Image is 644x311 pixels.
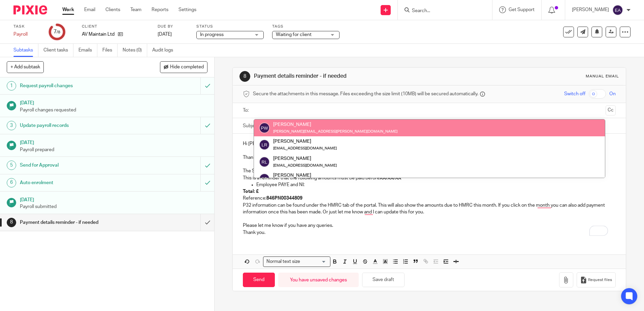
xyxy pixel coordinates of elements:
div: [PERSON_NAME] [273,155,337,162]
span: Switch off [564,91,585,97]
label: Due by [158,24,188,29]
span: [DATE] [158,32,172,37]
input: Search for option [302,258,326,265]
p: Reference: [243,195,615,202]
a: Subtasks [13,44,38,57]
p: Payroll submitted [20,203,208,210]
p: Employee PAYE and NI: [256,181,615,188]
strong: Total: £ [243,189,259,194]
h1: Send for Approval [20,160,136,170]
strong: 846PN00344809 [266,196,302,201]
img: svg%3E [259,157,270,167]
p: Payroll changes requested [20,107,208,113]
strong: XX/XX/XX [380,176,401,180]
a: Files [102,44,118,57]
a: Client tasks [43,44,73,57]
div: [PERSON_NAME] [273,138,337,145]
a: Email [84,6,95,13]
div: You have unsaved changes [278,273,359,287]
a: Work [62,6,74,13]
button: Cc [606,105,616,115]
p: Hi [PERSON_NAME], [243,140,615,147]
p: P32 information can be found under the HMRC tab of the portal. This will also show the amounts du... [243,202,615,216]
span: Secure the attachments in this message. Files exceeding the size limit (10MB) will be secured aut... [253,91,478,97]
input: Search [411,8,472,14]
h1: [DATE] [20,195,208,203]
span: Waiting for client [276,32,312,37]
img: svg%3E [259,173,270,184]
div: 7 [54,28,60,36]
div: Payroll [13,31,40,38]
h1: [DATE] [20,98,208,106]
small: [PERSON_NAME][EMAIL_ADDRESS][PERSON_NAME][DOMAIN_NAME] [273,130,397,133]
button: Request files [577,272,616,287]
h1: Payment details reminder - if needed [20,217,136,228]
small: [EMAIL_ADDRESS][DOMAIN_NAME] [273,146,337,150]
div: 1 [7,81,16,91]
a: Clients [105,6,120,13]
div: 8 [7,218,16,227]
img: svg%3E [612,5,623,15]
label: Task [13,24,40,29]
label: To: [243,107,250,114]
a: Emails [78,44,97,57]
img: svg%3E [259,139,270,150]
a: Settings [179,6,196,13]
div: 8 [239,71,250,82]
p: The September Payroll has been finalised. All reports are available on the portal [243,168,615,174]
p: This is a reminder that the following amounts must be paid before [243,175,615,181]
p: Thank you. [243,229,615,236]
div: [PERSON_NAME] [273,121,397,128]
a: Notes (0) [123,44,147,57]
h1: [DATE] [20,138,208,146]
img: Pixie [13,5,47,14]
a: Audit logs [152,44,178,57]
h1: Request payroll changes [20,81,136,91]
h1: Auto enrolment [20,178,136,188]
a: Reports [152,6,168,13]
div: [PERSON_NAME] [273,172,367,179]
h1: Payment details reminder - if needed [254,73,444,80]
p: AV Maintain Ltd [82,31,115,38]
p: [PERSON_NAME] [572,6,609,13]
h1: Update payroll records [20,120,136,131]
div: To enrich screen reader interactions, please activate Accessibility in Grammarly extension settings [233,134,625,241]
small: [EMAIL_ADDRESS][DOMAIN_NAME] [273,164,337,167]
div: Manual email [586,74,619,79]
input: Send [243,273,275,287]
img: svg%3E [259,123,270,133]
p: Payroll prepared [20,146,208,153]
label: Tags [272,24,340,29]
span: Hide completed [170,65,204,70]
button: Save draft [362,273,405,287]
small: /8 [57,30,60,34]
div: 6 [7,178,16,187]
p: Please let me know if you have any queries. [243,222,615,229]
button: Hide completed [160,61,207,73]
span: On [609,91,616,97]
label: Client [82,24,149,29]
div: Search for option [263,256,330,267]
label: Status [196,24,264,29]
div: 5 [7,161,16,170]
span: Request files [588,277,612,283]
button: + Add subtask [7,61,44,73]
p: Thank you for approving the payroll. [243,154,615,161]
span: Normal text size [265,258,301,265]
a: Team [130,6,141,13]
span: In progress [200,32,224,37]
label: Subject: [243,123,260,129]
div: 3 [7,121,16,130]
span: Get Support [509,7,535,12]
